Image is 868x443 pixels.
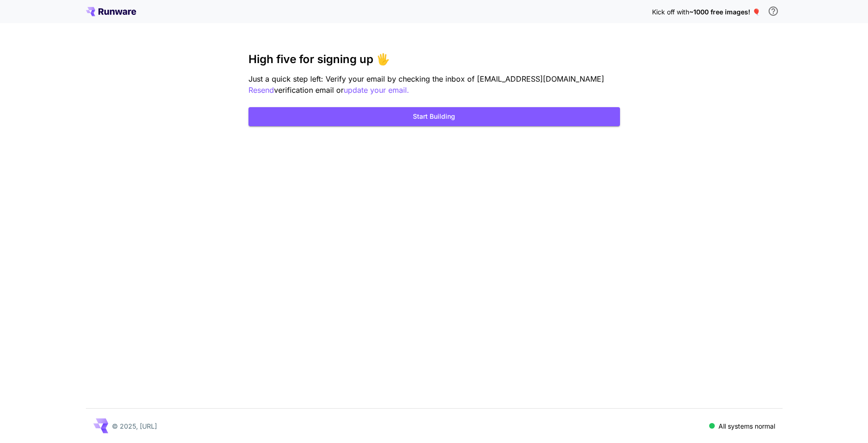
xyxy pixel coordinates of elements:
[344,84,409,96] button: update your email.
[248,74,604,83] span: Just a quick step left: Verify your email by checking the inbox of [EMAIL_ADDRESS][DOMAIN_NAME]
[274,85,344,95] span: verification email or
[689,8,760,16] span: ~1000 free images! 🎈
[764,2,783,20] button: In order to qualify for free credit, you need to sign up with a business email address and click ...
[718,421,775,431] p: All systems normal
[248,53,620,66] h3: High five for signing up 🖐️
[248,84,274,96] button: Resend
[652,8,689,16] span: Kick off with
[248,107,620,126] button: Start Building
[112,421,157,431] p: © 2025, [URL]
